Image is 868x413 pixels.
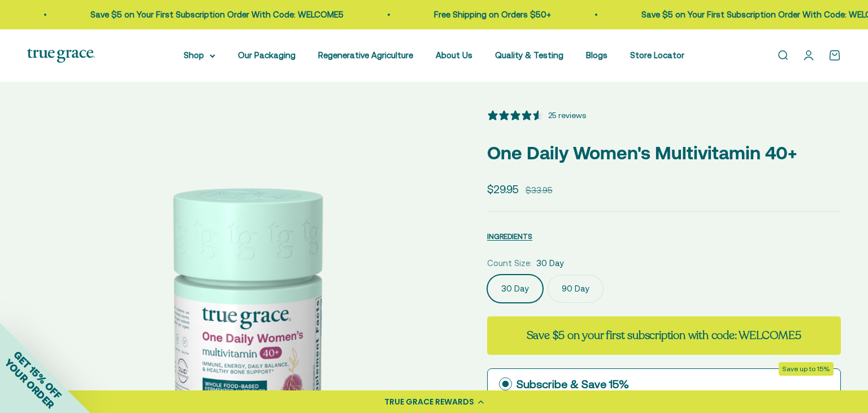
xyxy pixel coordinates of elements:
[487,109,586,121] button: 4.6 stars, 25 ratings
[11,349,64,401] span: GET 15% OFF
[2,357,57,411] span: YOUR ORDER
[527,328,801,343] strong: Save $5 on your first subscription with code: WELCOME5
[238,50,296,60] a: Our Packaging
[548,109,586,121] div: 25 reviews
[487,257,532,270] legend: Count Size:
[184,49,215,62] summary: Shop
[487,138,841,167] p: One Daily Women's Multivitamin 40+
[487,229,532,243] button: INGREDIENTS
[526,184,553,197] compare-at-price: $33.95
[384,396,474,408] div: TRUE GRACE REWARDS
[436,50,472,60] a: About Us
[422,10,539,19] a: Free Shipping on Orders $50+
[586,50,607,60] a: Blogs
[78,8,331,21] p: Save $5 on Your First Subscription Order With Code: WELCOME5
[630,50,684,60] a: Store Locator
[487,181,519,198] sale-price: $29.95
[318,50,413,60] a: Regenerative Agriculture
[487,232,532,241] span: INGREDIENTS
[536,257,564,270] span: 30 Day
[495,50,563,60] a: Quality & Testing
